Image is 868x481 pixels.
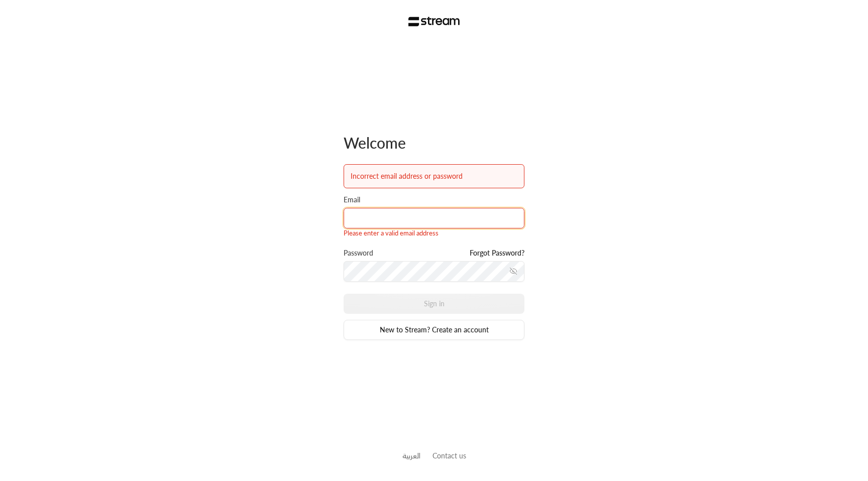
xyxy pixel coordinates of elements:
[344,134,406,152] span: Welcome
[344,248,373,258] label: Password
[344,195,360,205] label: Email
[505,263,521,279] button: toggle password visibility
[408,17,460,27] img: Stream Logo
[351,171,517,181] div: Incorrect email address or password
[432,451,466,460] a: Contact us
[344,228,524,238] div: Please enter a valid email address
[470,248,524,258] a: Forgot Password?
[432,450,466,461] button: Contact us
[402,446,420,465] a: العربية
[344,320,524,340] a: New to Stream? Create an account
